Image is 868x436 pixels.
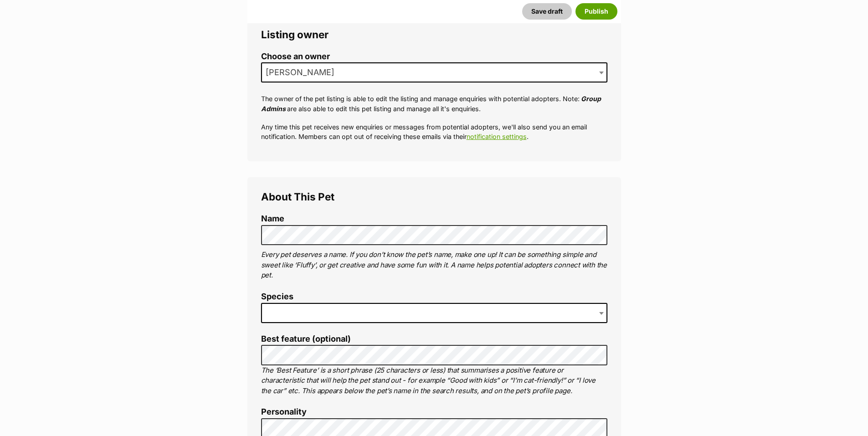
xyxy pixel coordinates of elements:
[261,407,607,417] label: Personality
[522,3,572,20] button: Save draft
[467,133,527,140] a: notification settings
[261,334,607,344] label: Best feature (optional)
[261,250,607,281] p: Every pet deserves a name. If you don’t know the pet’s name, make one up! It can be something sim...
[261,292,607,302] label: Species
[262,66,344,79] span: Emma Perry
[261,122,607,142] p: Any time this pet receives new enquiries or messages from potential adopters, we'll also send you...
[261,190,334,203] span: About This Pet
[261,28,329,41] span: Listing owner
[261,95,601,112] em: Group Admins
[261,52,607,62] label: Choose an owner
[261,365,607,396] p: The ‘Best Feature’ is a short phrase (25 characters or less) that summarises a positive feature o...
[261,62,607,82] span: Emma Perry
[575,3,617,20] button: Publish
[261,214,607,224] label: Name
[261,94,607,113] p: The owner of the pet listing is able to edit the listing and manage enquiries with potential adop...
